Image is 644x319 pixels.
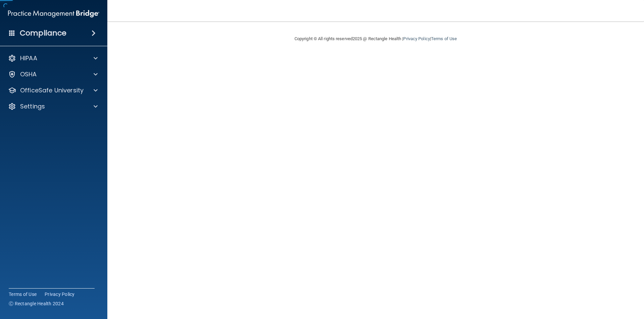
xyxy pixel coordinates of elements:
a: Terms of Use [9,291,37,298]
a: Privacy Policy [45,291,75,298]
a: Settings [8,102,98,110]
p: HIPAA [20,54,37,62]
a: Privacy Policy [403,36,430,41]
h4: Compliance [20,28,66,38]
a: OfficeSafe University [8,86,98,94]
img: PMB logo [8,7,99,20]
a: HIPAA [8,54,98,62]
a: OSHA [8,70,98,78]
p: OSHA [20,70,37,78]
p: Settings [20,102,45,110]
span: Ⓒ Rectangle Health 2024 [9,300,64,307]
div: Copyright © All rights reserved 2025 @ Rectangle Health | | [253,28,498,50]
p: OfficeSafe University [20,86,84,94]
a: Terms of Use [431,36,457,41]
